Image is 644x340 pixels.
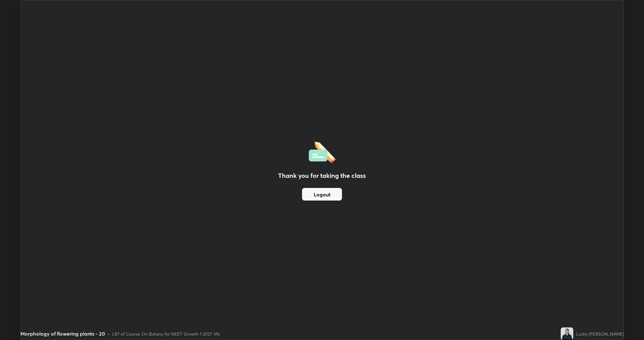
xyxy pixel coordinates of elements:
img: ac32ed79869041e68d2c152ee794592b.jpg [561,327,573,340]
h2: Thank you for taking the class [278,171,366,180]
div: Lucky [PERSON_NAME] [576,331,624,337]
div: L87 of Course On Botany for NEET Growth 1 2027 VN [112,331,220,337]
div: Morphology of flowering plants - 20 [20,330,105,337]
button: Logout [302,188,342,201]
img: offlineFeedback.1438e8b3.svg [309,139,336,163]
div: • [107,331,110,337]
